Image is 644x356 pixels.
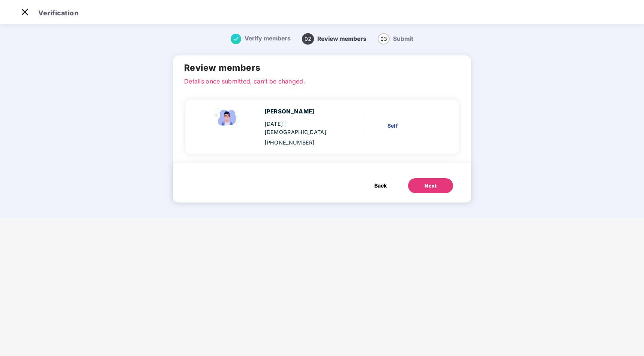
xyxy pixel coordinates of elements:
[264,139,338,147] div: [PHONE_NUMBER]
[184,61,460,74] h2: Review members
[231,34,241,44] img: svg+xml;base64,PHN2ZyB4bWxucz0iaHR0cDovL3d3dy53My5vcmcvMjAwMC9zdmciIHdpZHRoPSIxNiIgaGVpZ2h0PSIxNi...
[378,33,390,45] span: 03
[393,35,413,42] span: Submit
[367,178,394,193] button: Back
[302,33,314,45] span: 02
[425,182,437,190] div: Next
[374,182,387,190] span: Back
[387,122,436,130] div: Self
[264,120,338,136] div: [DATE]
[264,107,338,116] div: [PERSON_NAME]
[245,35,291,42] span: Verify members
[317,35,366,42] span: Review members
[184,77,460,83] p: Details once submitted, can’t be changed.
[212,107,242,128] img: svg+xml;base64,PHN2ZyBpZD0iRW1wbG95ZWVfbWFsZSIgeG1sbnM9Imh0dHA6Ly93d3cudzMub3JnLzIwMDAvc3ZnIiB3aW...
[408,178,453,193] button: Next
